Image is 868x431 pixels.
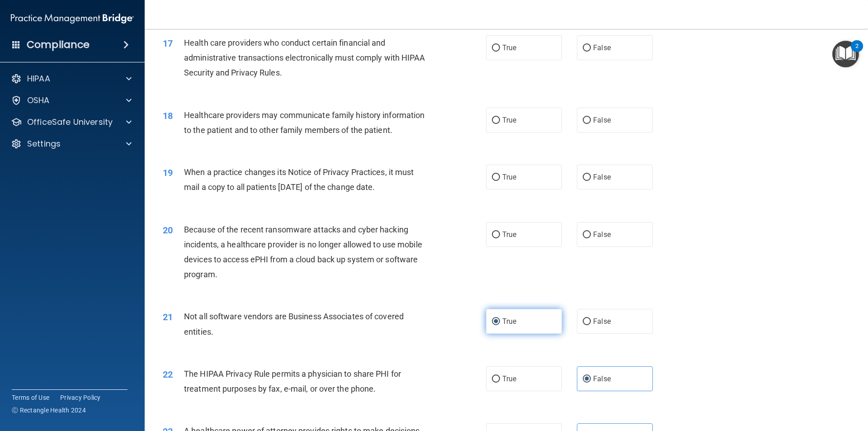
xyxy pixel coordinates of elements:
span: Ⓒ Rectangle Health 2024 [12,406,86,415]
input: False [583,376,591,383]
span: True [502,230,516,239]
p: HIPAA [27,73,50,84]
a: OfficeSafe University [11,117,132,128]
input: True [492,45,500,52]
input: True [492,117,500,124]
span: The HIPAA Privacy Rule permits a physician to share PHI for treatment purposes by fax, e-mail, or... [184,369,401,393]
span: Healthcare providers may communicate family history information to the patient and to other famil... [184,110,425,135]
span: False [593,374,611,383]
a: Settings [11,138,132,149]
input: True [492,376,500,383]
span: True [502,116,516,124]
span: When a practice changes its Notice of Privacy Practices, it must mail a copy to all patients [DAT... [184,167,414,192]
input: True [492,318,500,325]
span: False [593,173,611,181]
button: Open Resource Center, 2 new notifications [832,41,859,67]
span: 17 [163,38,173,49]
span: False [593,43,611,52]
span: Not all software vendors are Business Associates of covered entities. [184,312,404,336]
input: False [583,45,591,52]
h4: Compliance [27,38,90,51]
a: Terms of Use [12,393,49,402]
p: Settings [27,138,61,149]
span: Because of the recent ransomware attacks and cyber hacking incidents, a healthcare provider is no... [184,225,422,279]
span: 21 [163,312,173,322]
img: PMB logo [11,9,134,28]
span: 18 [163,110,173,121]
span: 19 [163,167,173,178]
span: 22 [163,369,173,380]
input: False [583,318,591,325]
input: False [583,174,591,181]
div: 2 [855,46,859,58]
iframe: Drift Widget Chat Controller [712,367,857,403]
span: False [593,317,611,326]
span: True [502,43,516,52]
p: OSHA [27,95,50,106]
a: OSHA [11,95,132,106]
input: True [492,232,500,238]
span: True [502,374,516,383]
p: OfficeSafe University [27,117,113,128]
input: True [492,174,500,181]
span: False [593,116,611,124]
input: False [583,117,591,124]
span: Health care providers who conduct certain financial and administrative transactions electronicall... [184,38,425,77]
input: False [583,232,591,238]
a: HIPAA [11,73,132,84]
span: True [502,317,516,326]
span: True [502,173,516,181]
a: Privacy Policy [60,393,101,402]
span: 20 [163,225,173,236]
span: False [593,230,611,239]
